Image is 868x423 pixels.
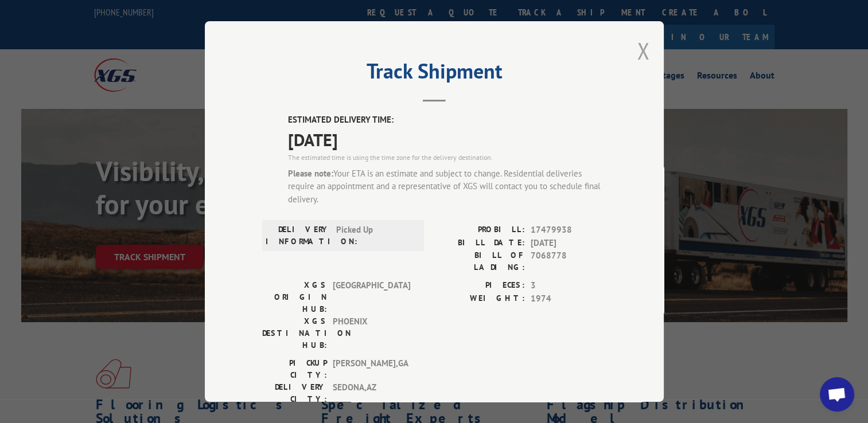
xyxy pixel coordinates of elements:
span: [DATE] [288,126,606,152]
div: Your ETA is an estimate and subject to change. Residential deliveries require an appointment and ... [288,167,606,206]
label: BILL OF LADING: [434,249,525,273]
label: DELIVERY INFORMATION: [266,224,330,248]
label: PIECES: [434,279,525,292]
span: 1974 [531,292,606,305]
button: Close modal [637,36,649,66]
label: DELIVERY CITY: [262,381,327,405]
div: The estimated time is using the time zone for the delivery destination. [288,152,606,162]
strong: Please note: [288,167,333,178]
span: SEDONA , AZ [333,381,410,405]
span: 17479938 [531,224,606,237]
span: PHOENIX [333,315,410,351]
label: PROBILL: [434,224,525,237]
label: BILL DATE: [434,236,525,249]
h2: Track Shipment [262,63,606,85]
span: Picked Up [336,224,414,248]
span: [GEOGRAPHIC_DATA] [333,279,410,315]
div: Open chat [820,377,854,412]
label: XGS ORIGIN HUB: [262,279,327,315]
span: [DATE] [531,236,606,249]
label: ESTIMATED DELIVERY TIME: [288,113,606,127]
label: XGS DESTINATION HUB: [262,315,327,351]
span: [PERSON_NAME] , GA [333,357,410,381]
label: PICKUP CITY: [262,357,327,381]
label: WEIGHT: [434,292,525,305]
span: 3 [531,279,606,292]
span: 7068778 [531,249,606,273]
